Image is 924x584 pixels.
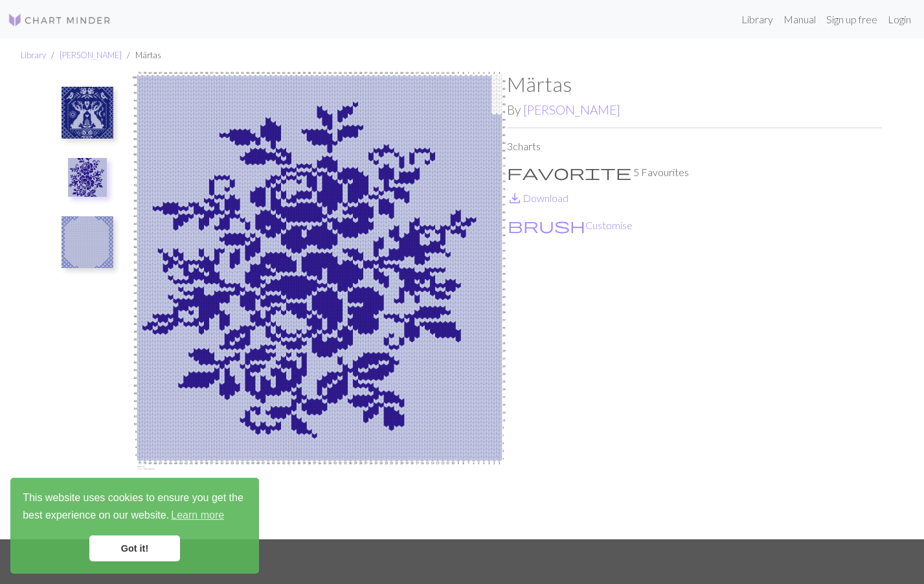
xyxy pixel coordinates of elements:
span: This website uses cookies to ensure you get the best experience on our website. [23,490,247,525]
img: Märtas [62,87,113,139]
a: Manual [778,6,821,32]
a: DownloadDownload [507,192,569,204]
a: Library [736,6,778,32]
img: Märtas 2 [68,158,107,197]
h1: Märtas [507,72,882,96]
a: Sign up free [821,6,883,32]
div: cookieconsent [10,478,259,574]
a: dismiss cookie message [89,535,180,561]
p: 3 charts [507,139,882,154]
a: learn more about cookies [169,506,226,525]
button: CustomiseCustomise [507,217,633,234]
a: [PERSON_NAME] [60,50,122,60]
h2: By [507,102,882,117]
a: Library [21,50,46,60]
img: Märtas 2 [132,72,507,539]
img: Märtas bakstycke [62,216,113,268]
i: Customise [508,218,585,233]
img: Logo [8,12,111,28]
a: Login [883,6,916,32]
span: save_alt [507,189,523,207]
i: Download [507,190,523,206]
span: favorite [507,163,631,181]
li: Märtas [122,49,161,62]
span: brush [508,216,585,234]
p: 5 Favourites [507,164,882,180]
i: Favourite [507,164,631,180]
a: [PERSON_NAME] [523,102,620,117]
